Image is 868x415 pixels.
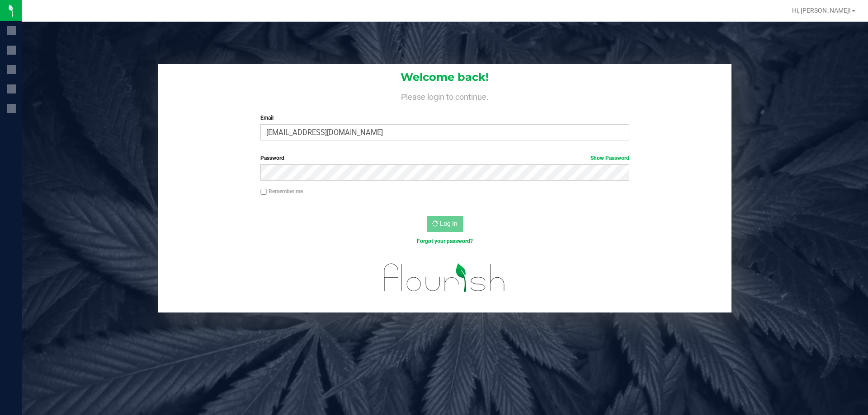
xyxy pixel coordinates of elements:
[158,90,731,101] h4: Please login to continue.
[260,114,629,122] label: Email
[158,71,731,83] h1: Welcome back!
[260,187,303,196] label: Remember me
[260,189,267,195] input: Remember me
[792,7,851,14] span: Hi, [PERSON_NAME]!
[590,155,629,161] a: Show Password
[260,155,284,161] span: Password
[427,216,463,232] button: Log In
[417,238,473,244] a: Forgot your password?
[440,220,458,227] span: Log In
[373,255,516,301] img: flourish_logo.svg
